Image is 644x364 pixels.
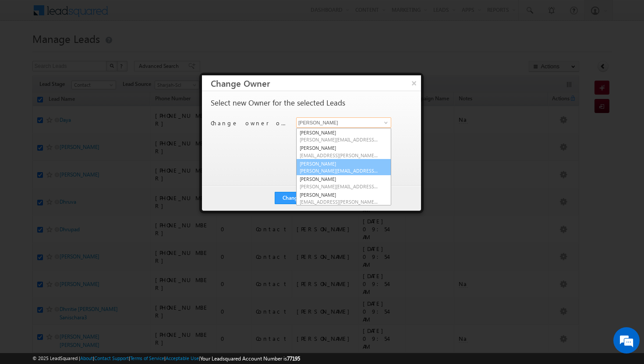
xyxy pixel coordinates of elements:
a: [PERSON_NAME] [297,175,391,191]
a: [PERSON_NAME] [297,144,391,159]
button: Change [275,192,308,204]
span: © 2025 LeadSquared | | | | | [32,354,300,363]
span: [EMAIL_ADDRESS][PERSON_NAME][DOMAIN_NAME] [300,152,379,159]
span: Your Leadsquared Account Number is [200,355,300,362]
span: [PERSON_NAME][EMAIL_ADDRESS][DOMAIN_NAME] [300,183,379,190]
img: d_60004797649_company_0_60004797649 [15,46,37,57]
a: [PERSON_NAME] [296,159,391,176]
span: [PERSON_NAME][EMAIL_ADDRESS][PERSON_NAME][DOMAIN_NAME] [300,167,379,174]
p: Select new Owner for the selected Leads [211,99,345,107]
a: About [80,355,93,361]
p: Change owner of 50 leads to [211,119,290,127]
a: Show All Items [379,118,390,127]
span: [EMAIL_ADDRESS][PERSON_NAME][DOMAIN_NAME] [300,198,379,205]
a: Acceptable Use [166,355,199,361]
textarea: Type your message and hit 'Enter' [11,81,160,262]
em: Start Chat [119,270,159,282]
span: 77195 [287,355,300,362]
h3: Change Owner [211,75,421,91]
div: Minimize live chat window [144,4,165,25]
a: [PERSON_NAME] [297,191,391,206]
button: × [407,75,421,91]
div: Chat with us now [46,46,147,57]
a: Contact Support [94,355,129,361]
span: [PERSON_NAME][EMAIL_ADDRESS][DOMAIN_NAME] [300,136,379,143]
a: [PERSON_NAME] [297,128,391,144]
input: Type to Search [296,117,391,128]
a: Terms of Service [130,355,164,361]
